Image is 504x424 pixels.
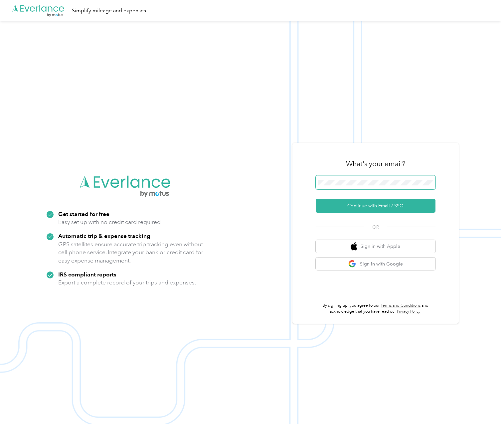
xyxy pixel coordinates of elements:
[348,260,357,268] img: google logo
[397,309,420,314] a: Privacy Policy
[346,159,405,168] h3: What's your email?
[58,278,196,287] p: Export a complete record of your trips and expenses.
[58,210,109,217] strong: Get started for free
[58,232,150,239] strong: Automatic trip & expense tracking
[316,240,435,253] button: apple logoSign in with Apple
[351,242,357,251] img: apple logo
[58,271,116,278] strong: IRS compliant reports
[316,258,435,270] button: google logoSign in with Google
[381,303,420,308] a: Terms and Conditions
[58,218,161,226] p: Easy set up with no credit card required
[316,199,435,213] button: Continue with Email / SSO
[58,240,204,265] p: GPS satellites ensure accurate trip tracking even without cell phone service. Integrate your bank...
[72,7,146,15] div: Simplify mileage and expenses
[364,224,387,231] span: OR
[316,303,435,314] p: By signing up, you agree to our and acknowledge that you have read our .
